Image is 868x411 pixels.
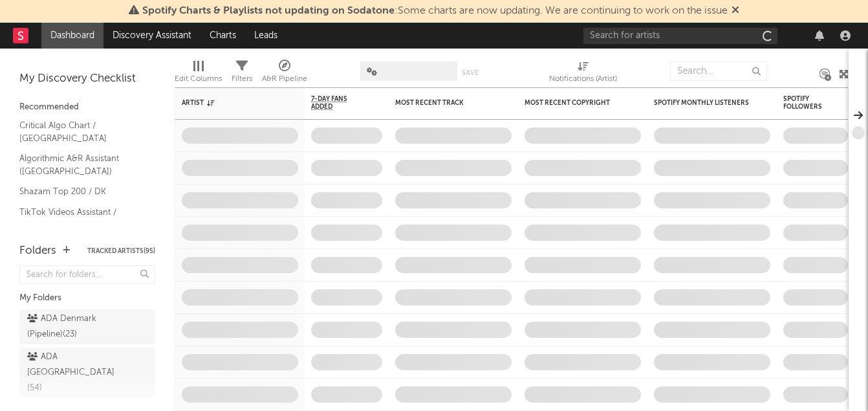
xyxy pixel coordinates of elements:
[19,100,155,115] div: Recommended
[87,248,155,254] button: Tracked Artists(95)
[732,6,739,16] span: Dismiss
[19,291,155,306] div: My Folders
[19,348,155,398] a: ADA [GEOGRAPHIC_DATA](54)
[142,6,395,16] span: Spotify Charts & Playlists not updating on Sodatone
[245,23,287,49] a: Leads
[262,71,307,87] div: A&R Pipeline
[395,99,492,107] div: Most Recent Track
[27,350,118,396] div: ADA [GEOGRAPHIC_DATA] ( 54 )
[549,71,617,87] div: Notifications (Artist)
[549,55,617,93] div: Notifications (Artist)
[232,71,252,87] div: Filters
[19,184,142,199] a: Shazam Top 200 / DK
[19,118,142,145] a: Critical Algo Chart / [GEOGRAPHIC_DATA]
[201,23,245,49] a: Charts
[654,99,751,107] div: Spotify Monthly Listeners
[182,99,279,107] div: Artist
[103,23,201,49] a: Discovery Assistant
[175,55,222,93] div: Edit Columns
[19,205,142,232] a: TikTok Videos Assistant / [DEMOGRAPHIC_DATA]
[232,55,252,93] div: Filters
[19,265,155,284] input: Search for folders...
[262,55,307,93] div: A&R Pipeline
[19,309,155,344] a: ADA Denmark (Pipeline)(23)
[19,243,56,259] div: Folders
[175,71,222,87] div: Edit Columns
[19,151,142,178] a: Algorithmic A&R Assistant ([GEOGRAPHIC_DATA])
[27,311,118,342] div: ADA Denmark (Pipeline) ( 23 )
[525,99,622,107] div: Most Recent Copyright
[19,71,155,87] div: My Discovery Checklist
[462,69,479,76] button: Save
[142,6,728,16] span: : Some charts are now updating. We are continuing to work on the issue
[783,95,829,111] div: Spotify Followers
[41,23,103,49] a: Dashboard
[583,28,777,44] input: Search for artists
[311,95,363,111] span: 7-Day Fans Added
[670,61,767,81] input: Search...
